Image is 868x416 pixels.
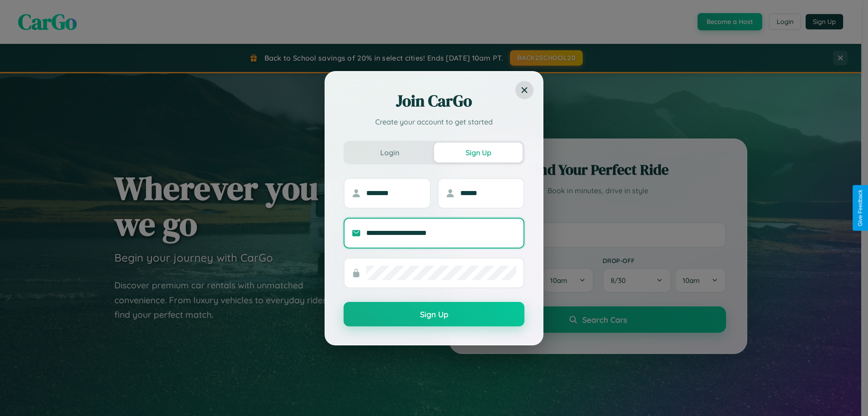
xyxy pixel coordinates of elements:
button: Sign Up [344,302,524,326]
button: Sign Up [434,143,523,163]
p: Create your account to get started [344,116,524,127]
div: Give Feedback [857,190,863,226]
h2: Join CarGo [344,90,524,112]
button: Login [345,143,434,163]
